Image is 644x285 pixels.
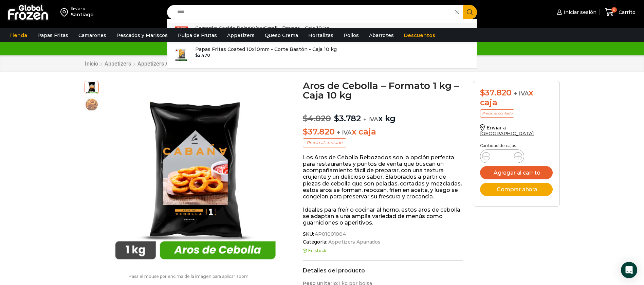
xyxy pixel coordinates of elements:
[303,231,463,237] span: SKU:
[303,248,463,253] p: En stock
[463,5,477,19] button: Search button
[305,29,337,42] a: Hortalizas
[34,29,72,42] a: Papas Fritas
[611,7,617,13] span: 0
[363,116,378,123] span: + IVA
[480,88,553,108] div: x caja
[85,60,98,67] a: Inicio
[303,113,308,123] span: $
[340,29,362,42] a: Pollos
[303,138,346,147] p: Precio al contado
[60,6,71,18] img: address-field-icon.svg
[104,60,131,67] a: Appetizers
[85,274,293,279] p: Pasa el mouse por encima de la imagen para aplicar zoom
[167,44,477,65] a: Papas Fritas Coated 10x10mm - Corte Bastón - Caja 10 kg $2.470
[85,60,190,67] nav: Breadcrumb
[480,166,553,179] button: Agregar al carrito
[480,125,534,137] a: Enviar a [GEOGRAPHIC_DATA]
[496,152,509,161] input: Product quantity
[480,88,485,97] span: $
[480,183,553,196] button: Comprar ahora
[334,113,339,123] span: $
[85,98,98,111] span: aros-de-cebolla
[303,239,463,245] span: Categoría:
[303,127,308,137] span: $
[195,24,329,32] p: Camarón Cocido Pelado Small - Bronze - Caja 10 kg
[195,53,210,58] bdi: 2.470
[303,154,463,200] p: Los Aros de Cebolla Rebozados son la opción perfecta para restaurantes y puntos de venta que busc...
[113,29,171,42] a: Pescados y Mariscos
[555,5,596,19] a: Iniciar sesión
[71,6,94,11] div: Enviar a
[303,127,463,137] p: x caja
[303,81,463,100] h1: Aros de Cebolla – Formato 1 kg – Caja 10 kg
[224,29,258,42] a: Appetizers
[327,239,381,245] a: Appetizers Apanados
[167,23,477,44] a: Camarón Cocido PeladoVerySmall - Bronze - Caja 10 kg $2.990
[334,113,361,123] bdi: 3.782
[401,29,439,42] a: Descuentos
[137,60,190,67] a: Appetizers Apanados
[621,262,637,278] div: Open Intercom Messenger
[617,9,636,16] span: Carrito
[480,143,553,148] p: Cantidad de cajas
[71,11,94,18] div: Santiago
[603,4,637,20] a: 0 Carrito
[195,53,198,58] span: $
[85,80,98,94] span: aros-1kg
[314,231,346,237] span: AP01001004
[303,207,463,226] p: Ideales para freír o cocinar al horno, estos aros de cebolla se adaptan a una amplia variedad de ...
[75,29,110,42] a: Camarones
[562,9,596,16] span: Iniciar sesión
[261,29,301,42] a: Queso Crema
[337,129,352,136] span: + IVA
[514,90,529,97] span: + IVA
[366,29,397,42] a: Abarrotes
[303,127,334,137] bdi: 37.820
[303,267,463,274] h2: Detalles del producto
[195,46,337,53] p: Papas Fritas Coated 10x10mm - Corte Bastón - Caja 10 kg
[480,88,512,97] bdi: 37.820
[254,25,264,32] strong: Very
[480,109,514,118] p: Precio al contado
[6,29,31,42] a: Tienda
[174,29,220,42] a: Pulpa de Frutas
[303,107,463,124] p: x kg
[303,113,331,123] bdi: 4.020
